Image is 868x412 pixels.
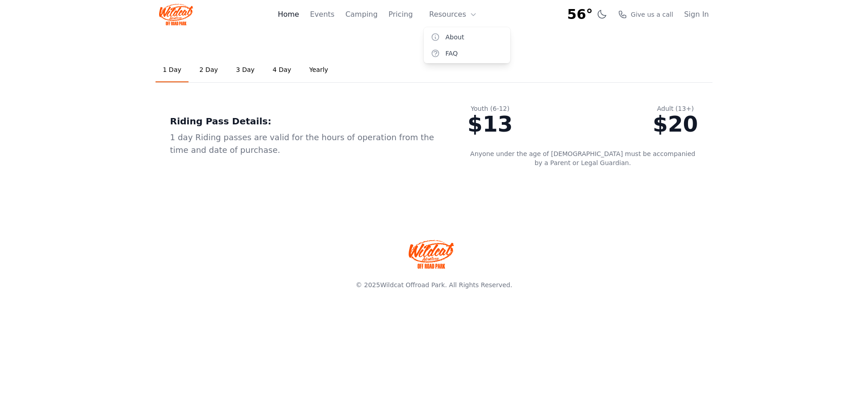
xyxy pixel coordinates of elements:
[265,58,298,82] a: 4 Day
[424,5,482,24] button: Resources
[229,58,262,82] a: 3 Day
[170,131,439,156] div: 1 day Riding passes are valid for the hours of operation from the time and date of purchase.
[380,281,445,289] a: Wildcat Offroad Park
[467,104,513,113] div: Youth (6-12)
[159,4,193,25] img: Wildcat Logo
[467,149,698,167] p: Anyone under the age of [DEMOGRAPHIC_DATA] must be accompanied by a Parent or Legal Guardian.
[424,45,510,62] a: FAQ
[388,9,413,20] a: Pricing
[618,10,673,19] a: Give us a call
[345,9,377,20] a: Camping
[310,9,335,20] a: Events
[631,10,673,19] span: Give us a call
[156,58,189,82] a: 1 Day
[653,113,698,135] div: $20
[467,113,513,135] div: $13
[684,9,709,20] a: Sign In
[653,104,698,113] div: Adult (13+)
[170,115,439,128] div: Riding Pass Details:
[356,281,512,289] span: © 2025 . All Rights Reserved.
[567,6,593,23] span: 56°
[278,9,299,20] a: Home
[409,240,454,269] img: Wildcat Offroad park
[192,58,225,82] a: 2 Day
[424,29,510,45] a: About
[302,58,335,82] a: Yearly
